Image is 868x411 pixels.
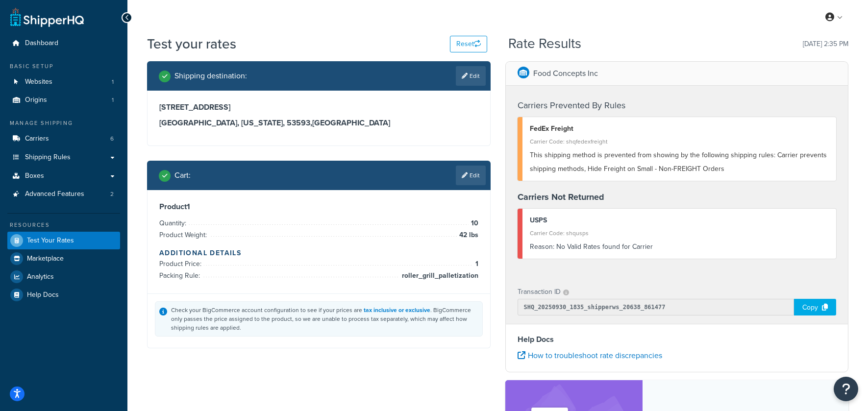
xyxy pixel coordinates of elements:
span: 42 lbs [457,229,478,241]
h2: Rate Results [508,36,581,51]
strong: Carriers Not Returned [518,191,604,203]
h4: Help Docs [518,334,837,345]
span: Shipping Rules [25,153,71,162]
div: Basic Setup [7,62,120,71]
a: How to troubleshoot rate discrepancies [518,350,662,361]
div: Copy [794,299,836,315]
a: Websites1 [7,73,120,91]
a: Shipping Rules [7,148,120,167]
span: 6 [110,135,114,143]
li: Advanced Features [7,185,120,203]
span: Quantity: [159,218,189,228]
div: Manage Shipping [7,119,120,127]
h2: Cart : [174,171,191,180]
div: No Valid Rates found for Carrier [530,240,829,254]
div: USPS [530,214,829,227]
h3: [GEOGRAPHIC_DATA], [US_STATE], 53593 , [GEOGRAPHIC_DATA] [159,118,478,128]
span: Websites [25,78,52,86]
h3: Product 1 [159,202,478,212]
span: 1 [112,78,114,86]
span: Product Weight: [159,230,209,240]
div: Resources [7,221,120,229]
span: 10 [469,218,478,229]
a: Edit [456,66,486,86]
a: Help Docs [7,286,120,304]
a: Edit [456,166,486,185]
h1: Test your rates [147,34,236,53]
span: Product Price: [159,259,204,269]
span: Reason: [530,242,554,252]
span: Packing Rule: [159,270,202,281]
div: Carrier Code: shqfedexfreight [530,135,829,148]
a: Dashboard [7,34,120,52]
div: Check your BigCommerce account configuration to see if your prices are . BigCommerce only passes ... [171,306,478,332]
h4: Additional Details [159,248,478,258]
a: Origins1 [7,91,120,109]
h3: [STREET_ADDRESS] [159,102,478,112]
h4: Carriers Prevented By Rules [518,99,837,112]
a: Advanced Features2 [7,185,120,203]
span: Analytics [27,273,54,281]
span: Help Docs [27,291,59,299]
span: Origins [25,96,47,104]
div: Carrier Code: shqusps [530,226,829,240]
li: Origins [7,91,120,109]
span: Carriers [25,135,49,143]
a: Test Your Rates [7,232,120,249]
p: [DATE] 2:35 PM [803,37,848,51]
a: Carriers6 [7,130,120,148]
span: Advanced Features [25,190,84,198]
a: Boxes [7,167,120,185]
button: Reset [450,36,487,52]
div: FedEx Freight [530,122,829,136]
a: Marketplace [7,250,120,267]
a: Analytics [7,268,120,286]
a: tax inclusive or exclusive [364,306,430,314]
span: 2 [110,190,114,198]
span: This shipping method is prevented from showing by the following shipping rules: Carrier prevents ... [530,150,827,174]
h2: Shipping destination : [174,72,247,80]
li: Carriers [7,130,120,148]
span: Boxes [25,172,44,180]
span: Dashboard [25,39,58,48]
p: Food Concepts Inc [533,67,598,80]
span: 1 [112,96,114,104]
span: roller_grill_palletization [399,270,478,282]
li: Websites [7,73,120,91]
span: Test Your Rates [27,237,74,245]
p: Transaction ID [518,285,561,299]
span: Marketplace [27,255,64,263]
span: 1 [473,258,478,270]
button: Open Resource Center [834,377,858,401]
